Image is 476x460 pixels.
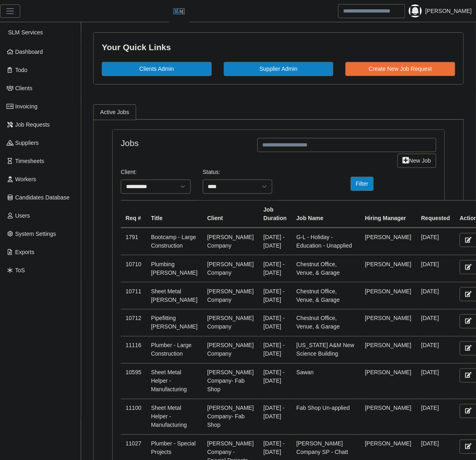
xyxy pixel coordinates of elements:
th: Client [202,200,259,228]
td: [PERSON_NAME] Company [202,309,259,336]
td: [US_STATE] A&M New Science Building [292,336,360,363]
td: [DATE] - [DATE] [259,336,292,363]
a: 11100 [126,405,141,411]
th: Requested [417,200,455,228]
div: Your Quick Links [102,41,455,54]
th: Req # [121,200,146,228]
a: 10595 [126,369,141,376]
label: Status: [203,168,221,176]
input: Search [338,4,405,18]
td: G-L - Holiday - Education - Unapplied [292,228,360,255]
a: Supplier Admin [224,62,334,76]
span: Dashboard [15,49,43,55]
td: [DATE] [417,363,455,399]
td: [DATE] - [DATE] [259,363,292,399]
td: [PERSON_NAME] [360,336,417,363]
td: [PERSON_NAME] Company [202,228,259,255]
td: [PERSON_NAME] [360,363,417,399]
span: Timesheets [15,158,44,164]
a: Clients Admin [102,62,212,76]
td: [PERSON_NAME] [360,309,417,336]
td: Sheet Metal [PERSON_NAME] [146,282,202,309]
td: [DATE] [417,309,455,336]
button: Filter [351,177,374,191]
span: Users [15,212,30,219]
a: Create New Job Request [345,62,455,76]
td: [DATE] [417,399,455,435]
td: [PERSON_NAME] Company [202,336,259,363]
td: Chestnut Office, Venue, & Garage [292,309,360,336]
td: [DATE] - [DATE] [259,255,292,282]
td: [DATE] - [DATE] [259,228,292,255]
span: Exports [15,249,34,255]
td: Chestnut Office, Venue, & Garage [292,282,360,309]
td: [PERSON_NAME] Company- Fab Shop [202,363,259,399]
a: 1791 [126,234,138,240]
label: Client: [121,168,137,176]
td: [PERSON_NAME] [360,228,417,255]
th: Title [146,200,202,228]
td: [DATE] - [DATE] [259,399,292,435]
td: [DATE] [417,228,455,255]
th: Job Name [292,200,360,228]
td: [PERSON_NAME] Company [202,255,259,282]
td: [DATE] [417,282,455,309]
td: Plumber - Large Construction [146,336,202,363]
span: Candidates Database [15,194,70,201]
td: Sawan [292,363,360,399]
a: 10712 [126,315,141,322]
img: SLM Logo [173,5,185,17]
a: Active Jobs [93,104,136,120]
td: [PERSON_NAME] [360,399,417,435]
a: 10710 [126,261,141,267]
span: SLM Services [8,29,43,36]
td: Sheet Metal Helper - Manufacturing [146,399,202,435]
a: 11116 [126,342,141,349]
td: Pipefitting [PERSON_NAME] [146,309,202,336]
span: Job Requests [15,121,50,128]
td: [PERSON_NAME] [360,255,417,282]
span: Todo [15,67,27,73]
a: New Job [398,154,436,168]
td: [PERSON_NAME] [360,282,417,309]
td: [PERSON_NAME] Company- Fab Shop [202,399,259,435]
td: Plumbing [PERSON_NAME] [146,255,202,282]
td: [PERSON_NAME] Company [202,282,259,309]
span: Clients [15,85,33,91]
a: 11027 [126,441,141,447]
span: Invoicing [15,103,38,110]
td: Bootcamp - Large Construction [146,228,202,255]
td: Sheet Metal Helper - Manufacturing [146,363,202,399]
td: [DATE] [417,336,455,363]
td: [DATE] - [DATE] [259,282,292,309]
a: [PERSON_NAME] [425,7,472,15]
th: Job Duration [259,200,292,228]
td: Chestnut Office, Venue, & Garage [292,255,360,282]
th: Hiring Manager [360,200,417,228]
td: Fab Shop Un-applied [292,399,360,435]
a: 10711 [126,288,141,295]
span: Suppliers [15,140,39,146]
span: System Settings [15,231,56,237]
span: Workers [15,176,36,182]
span: ToS [15,267,25,273]
td: [DATE] [417,255,455,282]
td: [DATE] - [DATE] [259,309,292,336]
h4: Jobs [121,138,245,148]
